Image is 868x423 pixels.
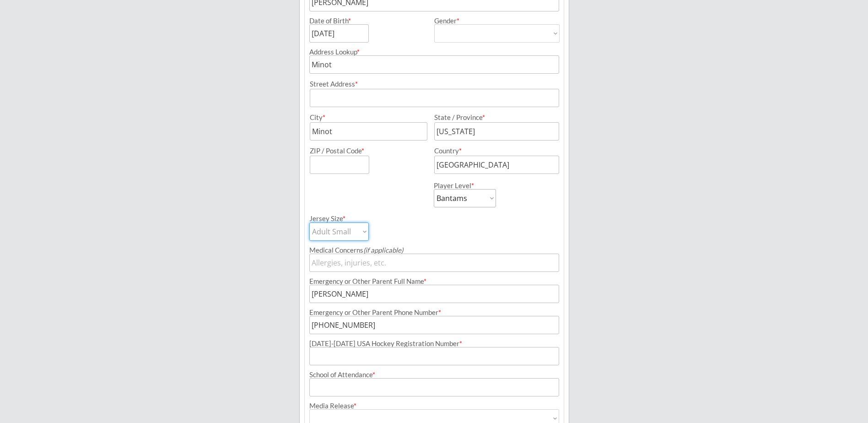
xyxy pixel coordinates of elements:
div: [DATE]-[DATE] USA Hockey Registration Number [309,340,559,347]
div: Player Level [434,182,496,189]
div: ZIP / Postal Code [310,147,426,154]
div: Jersey Size [309,215,356,222]
input: Allergies, injuries, etc. [309,254,559,272]
div: State / Province [434,114,548,121]
div: Country [434,147,548,154]
div: Media Release [309,402,559,409]
div: School of Attendance [309,371,559,378]
div: Medical Concerns [309,247,559,254]
div: Gender [434,17,560,24]
div: Emergency or Other Parent Phone Number [309,309,559,316]
div: Date of Birth [309,17,356,24]
input: Street, City, Province/State [309,55,559,74]
div: Address Lookup [309,49,559,55]
em: (if applicable) [363,246,403,254]
div: City [310,114,426,121]
div: Emergency or Other Parent Full Name [309,278,559,285]
div: Street Address [310,81,559,87]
